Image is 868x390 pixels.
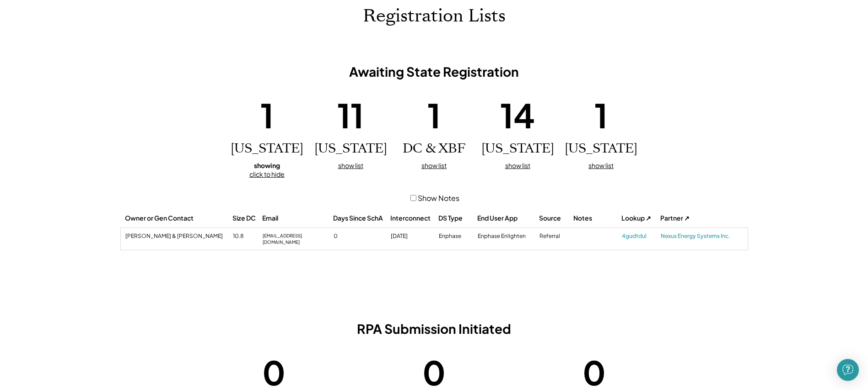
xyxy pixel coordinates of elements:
h2: [US_STATE] [481,141,554,157]
a: 4gudtdul [622,232,658,240]
div: Notes [573,214,619,223]
u: show list [505,161,530,169]
h1: 1 [427,94,441,137]
div: Email [262,214,331,223]
div: 10.8 [233,232,260,240]
h3: RPA Submission Initiated [228,321,640,337]
div: Partner ↗ [660,214,743,223]
div: Enphase Enlighten [478,232,537,240]
div: [DATE] [391,232,437,240]
div: 0 [334,232,388,240]
div: Open Intercom Messenger [837,359,859,381]
div: Interconnect [390,214,436,223]
h1: Registration Lists [363,5,506,27]
h2: DC & XBF [403,141,465,157]
h1: 1 [260,94,274,137]
div: [EMAIL_ADDRESS][DOMAIN_NAME] [263,232,331,245]
h1: 14 [500,94,535,137]
div: Referral [539,232,571,240]
u: show list [588,161,614,169]
h1: 1 [594,94,608,137]
div: Lookup ↗ [621,214,658,223]
div: Source [539,214,571,223]
h2: [US_STATE] [314,141,387,157]
div: Owner or Gen Contact [125,214,230,223]
strong: showing [254,161,280,169]
h1: 11 [337,94,364,137]
div: Days Since SchA [333,214,388,223]
label: Show Notes [418,193,459,203]
h3: Awaiting State Registration [228,63,640,80]
h2: [US_STATE] [231,141,303,157]
u: show list [338,161,363,169]
div: [PERSON_NAME] & [PERSON_NAME] [125,232,231,240]
a: Nexus Energy Systems Inc. [661,232,743,240]
h2: [US_STATE] [565,141,637,157]
div: Enphase [439,232,475,240]
div: DS Type [438,214,475,223]
div: End User App [477,214,537,223]
u: click to hide [249,170,285,178]
u: show list [421,161,447,169]
div: Size DC [232,214,260,223]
